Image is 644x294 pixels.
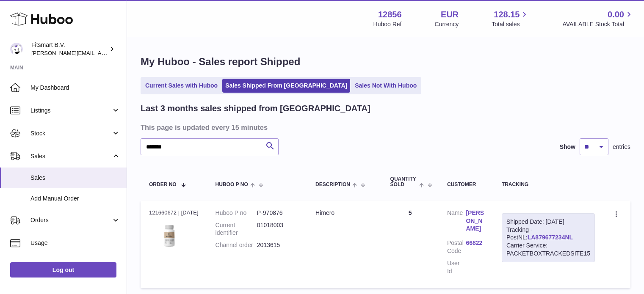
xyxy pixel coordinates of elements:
a: Log out [10,262,116,278]
div: Shipped Date: [DATE] [506,218,590,226]
a: LA879677234NL [528,234,573,241]
span: Sales [30,174,120,182]
h3: This page is updated every 15 minutes [141,123,628,132]
td: 5 [382,201,439,288]
h2: Last 3 months sales shipped from [GEOGRAPHIC_DATA] [141,103,370,114]
a: 0.00 AVAILABLE Stock Total [562,9,634,28]
dt: Huboo P no [216,209,257,217]
dt: User Id [447,259,466,275]
a: 128.15 Total sales [492,9,529,28]
div: Tracking - PostNL: [502,213,595,262]
div: Customer [447,182,485,187]
span: entries [613,143,630,151]
span: Total sales [492,20,529,28]
dd: P-970876 [257,209,299,217]
span: Orders [30,216,111,224]
h1: My Huboo - Sales report Shipped [141,55,630,69]
a: Sales Shipped From [GEOGRAPHIC_DATA] [222,79,350,93]
span: 0.00 [608,9,624,20]
span: Sales [30,152,111,160]
div: Currency [435,20,459,28]
div: Himero [315,209,373,217]
span: Order No [149,182,177,187]
div: Huboo Ref [373,20,402,28]
div: Carrier Service: PACKETBOXTRACKEDSITE15 [506,242,590,258]
span: Quantity Sold [390,176,417,187]
span: 128.15 [494,9,520,20]
span: [PERSON_NAME][EMAIL_ADDRESS][DOMAIN_NAME] [31,49,170,56]
span: Description [315,182,350,187]
span: Huboo P no [216,182,248,187]
dt: Current identifier [216,221,257,237]
div: Fitsmart B.V. [31,41,108,57]
span: AVAILABLE Stock Total [562,20,634,28]
img: 128561711358723.png [149,219,191,250]
dt: Postal Code [447,239,466,255]
a: Current Sales with Huboo [142,79,221,93]
dt: Channel order [216,241,257,249]
dd: 01018003 [257,221,299,237]
dt: Name [447,209,466,235]
span: Listings [30,107,111,115]
label: Show [560,143,575,151]
a: 66822 [466,239,484,247]
span: Add Manual Order [30,195,120,203]
div: 121660672 | [DATE] [149,209,199,217]
a: [PERSON_NAME] [466,209,484,233]
div: Tracking [502,182,595,187]
span: My Dashboard [30,84,120,92]
span: Usage [30,239,120,247]
strong: 12856 [378,9,402,20]
strong: EUR [441,9,459,20]
img: jonathan@leaderoo.com [10,43,23,55]
a: Sales Not With Huboo [352,79,420,93]
span: Stock [30,129,111,137]
dd: 2013615 [257,241,299,249]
